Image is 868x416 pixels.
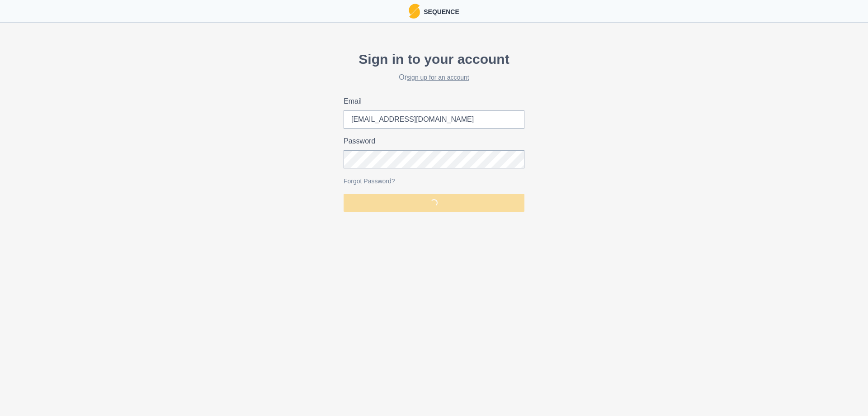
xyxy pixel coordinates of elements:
[409,4,420,19] img: Logo
[407,74,469,81] a: sign up for an account
[420,5,459,17] p: Sequence
[344,177,395,185] a: Forgot Password?
[344,136,519,147] label: Password
[344,49,524,69] p: Sign in to your account
[344,96,519,107] label: Email
[344,73,524,81] h2: Or
[409,4,459,19] a: LogoSequence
